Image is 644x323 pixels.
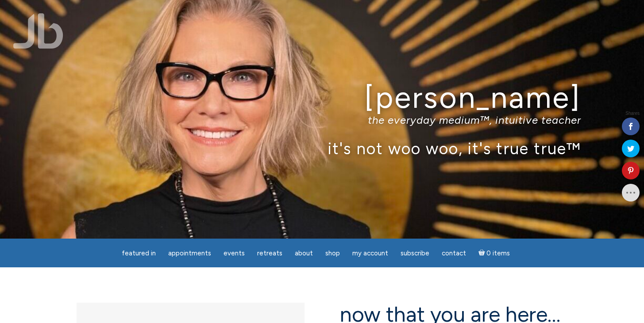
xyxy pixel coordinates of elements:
[289,245,318,262] a: About
[325,249,340,257] span: Shop
[63,139,581,158] p: it's not woo woo, it's true true™
[63,114,581,126] p: the everyday medium™, intuitive teacher
[473,244,516,262] a: Cart0 items
[486,250,510,257] span: 0 items
[442,249,466,257] span: Contact
[13,13,63,49] img: Jamie Butler. The Everyday Medium
[122,249,156,257] span: featured in
[347,245,393,262] a: My Account
[625,111,640,116] span: Shares
[224,249,245,257] span: Events
[168,249,211,257] span: Appointments
[295,249,313,257] span: About
[436,245,471,262] a: Contact
[257,249,282,257] span: Retreats
[116,245,161,262] a: featured in
[320,245,345,262] a: Shop
[63,81,581,114] h1: [PERSON_NAME]
[218,245,250,262] a: Events
[252,245,288,262] a: Retreats
[401,249,429,257] span: Subscribe
[395,245,435,262] a: Subscribe
[163,245,216,262] a: Appointments
[352,249,388,257] span: My Account
[478,249,487,257] i: Cart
